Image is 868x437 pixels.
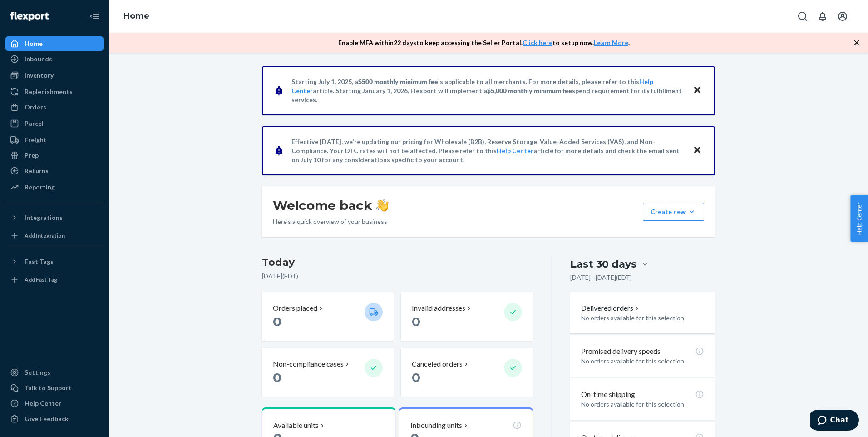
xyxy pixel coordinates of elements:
[25,414,69,423] div: Give Feedback
[581,313,704,323] p: No orders available for this selection
[833,7,852,25] button: Open account menu
[338,38,630,47] p: Enable MFA within 22 days to keep accessing the Seller Portal. to setup now. .
[5,180,104,194] a: Reporting
[523,39,552,46] a: Click here
[262,255,533,270] h3: Today
[273,303,317,313] p: Orders placed
[412,303,465,313] p: Invalid addresses
[10,12,49,21] img: Flexport logo
[810,410,859,432] iframe: Opens a widget where you can chat to one of our agents
[291,77,684,104] p: Starting July 1, 2025, a is applicable to all merchants. For more details, please refer to this a...
[25,166,49,175] div: Returns
[412,370,420,385] span: 0
[5,164,104,178] a: Returns
[487,87,572,94] span: $5,000 monthly minimum fee
[5,396,104,411] a: Help Center
[5,148,104,163] a: Prep
[794,7,812,25] button: Open Search Box
[401,292,533,341] button: Invalid addresses 0
[25,276,57,283] div: Add Fast Tag
[581,346,661,357] p: Promised delivery speeds
[401,348,533,397] button: Canceled orders 0
[123,11,149,21] a: Home
[5,254,104,269] button: Fast Tags
[5,84,104,99] a: Replenishments
[273,197,389,214] h1: Welcome back
[25,399,61,408] div: Help Center
[5,36,104,51] a: Home
[358,78,438,85] span: $500 monthly minimum fee
[262,348,394,397] button: Non-compliance cases 0
[5,412,104,426] button: Give Feedback
[25,151,39,160] div: Prep
[25,103,46,112] div: Orders
[570,273,632,282] p: [DATE] - [DATE] ( EDT )
[5,210,104,225] button: Integrations
[25,368,50,377] div: Settings
[5,52,104,66] a: Inbounds
[291,137,684,164] p: Effective [DATE], we're updating our pricing for Wholesale (B2B), Reserve Storage, Value-Added Se...
[643,203,704,221] button: Create new
[570,257,636,271] div: Last 30 days
[5,381,104,395] button: Talk to Support
[412,359,463,369] p: Canceled orders
[273,359,344,369] p: Non-compliance cases
[5,116,104,131] a: Parcel
[581,357,704,366] p: No orders available for this selection
[25,71,54,80] div: Inventory
[5,273,104,287] a: Add Fast Tag
[25,213,63,222] div: Integrations
[497,147,533,154] a: Help Center
[273,314,281,329] span: 0
[262,292,394,341] button: Orders placed 0
[85,7,104,25] button: Close Navigation
[25,183,55,192] div: Reporting
[410,420,462,431] p: Inbounding units
[273,217,389,226] p: Here’s a quick overview of your business
[581,303,641,313] button: Delivered orders
[25,383,72,392] div: Talk to Support
[5,228,104,243] a: Add Integration
[25,119,44,128] div: Parcel
[412,314,420,329] span: 0
[691,144,703,157] button: Close
[5,365,104,380] a: Settings
[581,400,704,409] p: No orders available for this selection
[25,39,43,48] div: Home
[25,257,54,266] div: Fast Tags
[5,68,104,83] a: Inventory
[25,135,47,144] div: Freight
[581,389,635,400] p: On-time shipping
[850,195,868,242] button: Help Center
[273,420,319,431] p: Available units
[25,55,52,64] div: Inbounds
[262,272,533,281] p: [DATE] ( EDT )
[25,87,73,96] div: Replenishments
[25,232,65,239] div: Add Integration
[814,7,832,25] button: Open notifications
[594,39,628,46] a: Learn More
[5,133,104,147] a: Freight
[273,370,281,385] span: 0
[116,3,157,30] ol: breadcrumbs
[691,84,703,97] button: Close
[5,100,104,114] a: Orders
[376,199,389,212] img: hand-wave emoji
